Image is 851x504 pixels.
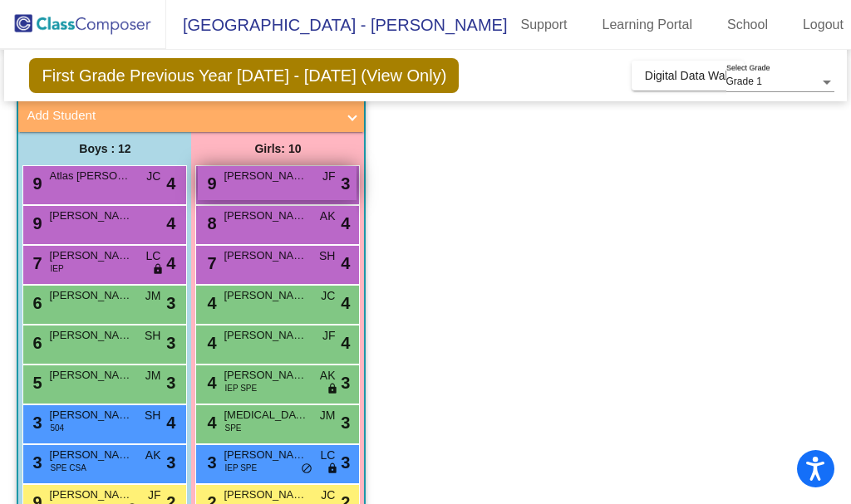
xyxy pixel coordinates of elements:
[49,168,132,184] span: Atlas [PERSON_NAME]
[224,327,307,344] span: [PERSON_NAME]
[341,251,350,276] span: 4
[322,327,336,345] span: JF
[49,487,132,503] span: [PERSON_NAME]
[49,407,132,423] span: [PERSON_NAME]
[224,407,307,423] span: [MEDICAL_DATA] [PERSON_NAME]
[203,214,216,232] span: 8
[146,247,161,265] span: LC
[224,382,257,394] span: IEP SPE
[341,171,350,196] span: 3
[18,99,364,132] mat-expansion-panel-header: Add Student
[224,447,307,463] span: [PERSON_NAME]
[203,374,216,392] span: 4
[49,247,132,264] span: [PERSON_NAME]
[321,447,336,464] span: LC
[320,367,336,384] span: AK
[321,287,335,305] span: JC
[50,422,64,434] span: 504
[145,327,160,345] span: SH
[50,462,86,474] span: SPE CSA
[327,383,338,396] span: lock
[49,287,132,304] span: [PERSON_NAME]
[589,12,706,38] a: Learning Portal
[224,247,307,264] span: [PERSON_NAME]
[203,254,216,272] span: 7
[28,254,42,272] span: 7
[203,294,216,312] span: 4
[714,12,781,38] a: School
[632,61,744,91] button: Digital Data Wall
[166,370,175,395] span: 3
[29,58,459,93] span: First Grade Previous Year [DATE] - [DATE] (View Only)
[28,453,42,472] span: 3
[145,287,161,305] span: JM
[145,407,160,424] span: SH
[191,132,364,165] div: Girls: 10
[166,171,175,196] span: 4
[224,422,241,434] span: SPE
[50,262,63,275] span: IEP
[301,462,312,476] span: do_not_disturb_alt
[203,453,216,472] span: 3
[166,450,175,475] span: 3
[341,450,350,475] span: 3
[27,106,336,125] mat-panel-title: Add Student
[152,263,164,276] span: lock
[166,211,175,236] span: 4
[341,291,350,316] span: 4
[321,487,335,504] span: JC
[224,462,257,474] span: IEP SPE
[320,208,336,225] span: AK
[507,12,580,38] a: Support
[341,211,350,236] span: 4
[166,12,507,38] span: [GEOGRAPHIC_DATA] - [PERSON_NAME]
[28,294,42,312] span: 6
[146,168,160,185] span: JC
[203,334,216,352] span: 4
[224,208,307,224] span: [PERSON_NAME]
[327,462,338,476] span: lock
[341,410,350,435] span: 3
[322,168,336,185] span: JF
[320,407,336,424] span: JM
[28,374,42,392] span: 5
[224,487,307,503] span: [PERSON_NAME]
[145,367,161,384] span: JM
[166,251,175,276] span: 4
[224,287,307,304] span: [PERSON_NAME]
[166,330,175,355] span: 3
[726,76,762,87] span: Grade 1
[319,247,335,265] span: SH
[224,168,307,184] span: [PERSON_NAME]
[49,327,132,344] span: [PERSON_NAME]
[28,413,42,432] span: 3
[148,487,161,504] span: JF
[28,334,42,352] span: 6
[18,132,191,165] div: Boys : 12
[49,208,132,224] span: [PERSON_NAME]
[166,291,175,316] span: 3
[145,447,161,464] span: AK
[203,174,216,193] span: 9
[224,367,307,384] span: [PERSON_NAME]
[341,370,350,395] span: 3
[645,69,730,82] span: Digital Data Wall
[341,330,350,355] span: 4
[203,413,216,432] span: 4
[28,214,42,232] span: 9
[28,174,42,193] span: 9
[166,410,175,435] span: 4
[49,367,132,384] span: [PERSON_NAME]
[49,447,132,463] span: [PERSON_NAME]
